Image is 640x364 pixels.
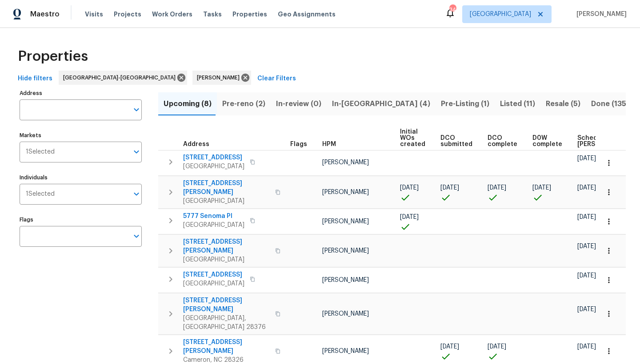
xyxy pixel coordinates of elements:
[20,133,142,138] label: Markets
[63,73,179,82] span: [GEOGRAPHIC_DATA]-[GEOGRAPHIC_DATA]
[183,270,244,279] span: [STREET_ADDRESS]
[488,344,506,350] span: [DATE]
[20,217,142,222] label: Flags
[183,197,270,206] span: [GEOGRAPHIC_DATA]
[130,146,143,158] button: Open
[26,148,55,156] span: 1 Selected
[322,141,336,147] span: HPM
[18,73,52,84] span: Hide filters
[322,218,369,225] span: [PERSON_NAME]
[130,103,143,116] button: Open
[278,10,336,19] span: Geo Assignments
[183,153,244,162] span: [STREET_ADDRESS]
[222,98,265,110] span: Pre-reno (2)
[14,71,56,87] button: Hide filters
[183,237,270,255] span: [STREET_ADDRESS][PERSON_NAME]
[152,10,192,19] span: Work Orders
[183,162,244,171] span: [GEOGRAPHIC_DATA]
[183,141,209,147] span: Address
[114,10,141,19] span: Projects
[400,185,419,191] span: [DATE]
[322,348,369,354] span: [PERSON_NAME]
[20,91,142,96] label: Address
[164,98,212,110] span: Upcoming (8)
[254,71,300,87] button: Clear Filters
[577,243,596,249] span: [DATE]
[130,230,143,242] button: Open
[400,129,425,147] span: Initial WOs created
[449,5,456,14] div: 34
[183,255,270,264] span: [GEOGRAPHIC_DATA]
[591,98,629,110] span: Done (135)
[577,155,596,162] span: [DATE]
[322,189,369,195] span: [PERSON_NAME]
[276,98,321,110] span: In-review (0)
[577,344,596,350] span: [DATE]
[332,98,430,110] span: In-[GEOGRAPHIC_DATA] (4)
[488,185,506,191] span: [DATE]
[257,73,296,84] span: Clear Filters
[440,344,459,350] span: [DATE]
[183,212,244,221] span: 5777 Senoma Pl
[546,98,580,110] span: Resale (5)
[488,135,517,147] span: DCO complete
[30,10,60,19] span: Maestro
[532,185,551,191] span: [DATE]
[573,10,627,19] span: [PERSON_NAME]
[500,98,535,110] span: Listed (11)
[20,175,142,180] label: Individuals
[183,221,244,229] span: [GEOGRAPHIC_DATA]
[440,185,459,191] span: [DATE]
[577,135,628,147] span: Scheduled [PERSON_NAME]
[197,73,243,82] span: [PERSON_NAME]
[577,214,596,220] span: [DATE]
[183,179,270,197] span: [STREET_ADDRESS][PERSON_NAME]
[322,277,369,283] span: [PERSON_NAME]
[183,279,244,288] span: [GEOGRAPHIC_DATA]
[18,52,88,61] span: Properties
[322,248,369,254] span: [PERSON_NAME]
[577,273,596,279] span: [DATE]
[532,135,562,147] span: D0W complete
[470,10,531,19] span: [GEOGRAPHIC_DATA]
[441,98,489,110] span: Pre-Listing (1)
[290,141,307,147] span: Flags
[85,10,103,19] span: Visits
[400,214,419,220] span: [DATE]
[26,190,55,198] span: 1 Selected
[183,296,270,314] span: [STREET_ADDRESS][PERSON_NAME]
[59,71,187,85] div: [GEOGRAPHIC_DATA]-[GEOGRAPHIC_DATA]
[183,314,270,332] span: [GEOGRAPHIC_DATA], [GEOGRAPHIC_DATA] 28376
[322,311,369,317] span: [PERSON_NAME]
[322,159,369,166] span: [PERSON_NAME]
[130,188,143,200] button: Open
[440,135,472,147] span: DCO submitted
[232,10,267,19] span: Properties
[192,71,251,85] div: [PERSON_NAME]
[577,185,596,191] span: [DATE]
[577,306,596,313] span: [DATE]
[183,338,270,356] span: [STREET_ADDRESS][PERSON_NAME]
[203,11,222,17] span: Tasks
